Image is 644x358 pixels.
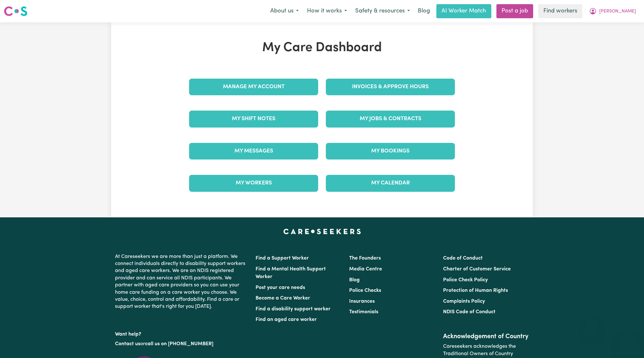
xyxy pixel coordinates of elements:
[349,267,382,272] a: Media Centre
[351,4,414,18] button: Safety & resources
[436,4,491,18] a: AI Worker Match
[115,328,248,338] p: Want help?
[585,317,598,330] iframe: Close message
[189,79,318,95] a: Manage My Account
[115,251,248,313] p: At Careseekers we are more than just a platform. We connect individuals directly to disability su...
[115,338,248,350] p: or
[326,111,455,127] a: My Jobs & Contracts
[256,285,305,290] a: Post your care needs
[185,40,459,56] h1: My Care Dashboard
[443,277,488,283] a: Police Check Policy
[256,256,309,261] a: Find a Support Worker
[256,296,310,301] a: Become a Care Worker
[349,256,381,261] a: The Founders
[443,267,511,272] a: Charter of Customer Service
[496,4,533,18] a: Post a job
[4,5,27,17] img: Careseekers logo
[326,175,455,191] a: My Calendar
[443,333,529,340] h2: Acknowledgement of Country
[256,317,317,322] a: Find an aged care worker
[283,229,361,234] a: Careseekers home page
[266,4,303,18] button: About us
[189,175,318,191] a: My Workers
[349,309,378,315] a: Testimonials
[326,143,455,160] a: My Bookings
[585,4,640,18] button: My Account
[599,8,636,15] span: [PERSON_NAME]
[443,299,485,304] a: Complaints Policy
[189,143,318,160] a: My Messages
[414,4,434,18] a: Blog
[618,332,639,353] iframe: Button to launch messaging window
[443,288,508,293] a: Protection of Human Rights
[326,79,455,95] a: Invoices & Approve Hours
[349,299,375,304] a: Insurances
[538,4,582,18] a: Find workers
[145,341,213,346] a: call us on [PHONE_NUMBER]
[189,111,318,127] a: My Shift Notes
[349,277,360,283] a: Blog
[4,4,27,19] a: Careseekers logo
[115,341,140,346] a: Contact us
[303,4,351,18] button: How it works
[349,288,381,293] a: Police Checks
[256,307,331,312] a: Find a disability support worker
[256,267,326,279] a: Find a Mental Health Support Worker
[443,309,495,315] a: NDIS Code of Conduct
[443,256,483,261] a: Code of Conduct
